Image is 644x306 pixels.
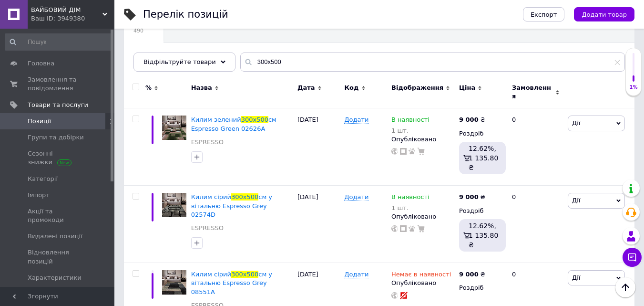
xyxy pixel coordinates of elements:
[162,116,186,140] img: Ковер зелёный 300х500 см Espresso Green 02626A
[28,117,51,126] span: Позиції
[191,138,224,147] a: ESPRESSO
[391,279,454,287] div: Опубліковано
[31,14,114,23] div: Ваш ID: 3949380
[459,193,479,200] b: 9 000
[191,116,276,132] a: Килим зелений300х500см Espresso Green 02626A
[506,108,565,186] div: 0
[531,11,557,18] span: Експорт
[231,193,258,200] span: 300х500
[391,116,429,126] span: В наявності
[231,271,258,278] span: 300х500
[572,274,580,281] span: Дії
[28,149,88,167] span: Сезонні знижки
[191,84,212,92] span: Назва
[459,207,504,215] div: Роздріб
[162,193,186,217] img: Ковер серый 300х500 см в гостиную Espresso Grey 02574D
[28,248,88,265] span: Відновлення позицій
[459,271,479,278] b: 9 000
[191,271,231,278] span: Килим сірий
[191,116,241,123] span: Килим зелений
[469,145,498,171] span: 12.62%, 1 135.80 ₴
[344,271,368,278] span: Додати
[28,133,84,142] span: Групи та добірки
[241,116,268,123] span: 300х500
[391,193,429,203] span: В наявності
[28,75,88,93] span: Замовлення та повідомлення
[344,84,358,92] span: Код
[28,191,50,200] span: Імпорт
[582,11,627,18] span: Додати товар
[391,127,429,134] div: 1 шт.
[615,277,635,297] button: Наверх
[623,248,642,267] button: Чат з покупцем
[459,193,485,201] div: ₴
[28,207,88,224] span: Акції та промокоди
[297,84,315,92] span: Дата
[145,84,152,92] span: %
[28,59,54,68] span: Головна
[626,84,641,91] div: 1%
[295,108,342,186] div: [DATE]
[459,116,479,123] b: 9 000
[295,186,342,263] div: [DATE]
[523,7,565,21] button: Експорт
[240,53,625,72] input: Пошук по назві позиції, артикулу і пошуковим запитам
[391,271,451,281] span: Немає в наявності
[162,270,186,295] img: Ковер серый 300х500 см в гостиную Espresso Grey 08551A
[191,193,231,200] span: Килим сірий
[572,119,580,127] span: Дії
[5,33,112,51] input: Пошук
[459,270,485,279] div: ₴
[506,186,565,263] div: 0
[512,84,553,101] span: Замовлення
[391,84,443,92] span: Відображення
[191,193,272,218] span: см у вітальню Espresso Grey 02574D
[459,116,485,124] div: ₴
[459,129,504,138] div: Роздріб
[143,10,228,20] div: Перелік позицій
[391,135,454,144] div: Опубліковано
[28,232,82,241] span: Видалені позиції
[133,27,144,34] span: 490
[31,6,102,14] span: ВАЙБОВИЙ ДІМ
[391,204,429,211] div: 1 шт.
[28,175,58,183] span: Категорії
[344,116,368,124] span: Додати
[191,116,276,132] span: см Espresso Green 02626A
[572,197,580,204] span: Дії
[574,7,634,21] button: Додати товар
[459,84,475,92] span: Ціна
[28,101,88,109] span: Товари та послуги
[28,274,82,282] span: Характеристики
[469,222,498,249] span: 12.62%, 1 135.80 ₴
[191,271,272,295] span: см у вітальню Espresso Grey 08551A
[191,193,272,218] a: Килим сірий300х500см у вітальню Espresso Grey 02574D
[191,271,272,295] a: Килим сірий300х500см у вітальню Espresso Grey 08551A
[191,224,224,232] a: ESPRESSO
[344,193,368,201] span: Додати
[459,284,504,292] div: Роздріб
[391,212,454,221] div: Опубліковано
[143,58,216,65] span: Відфільтруйте товари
